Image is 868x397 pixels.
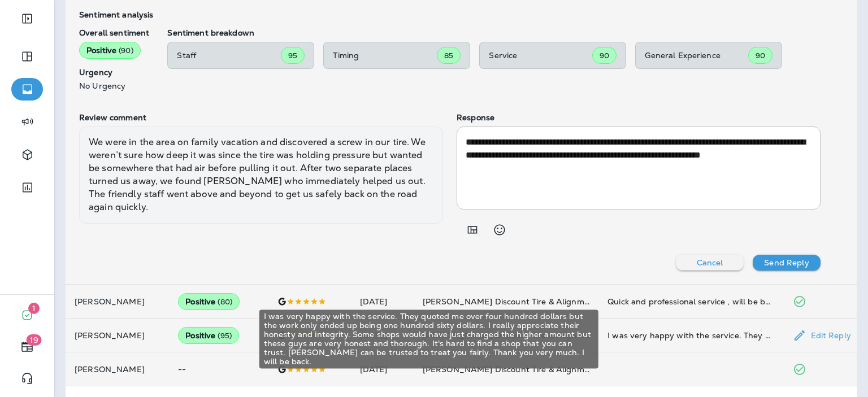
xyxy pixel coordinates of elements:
div: Quick and professional service , will be back for sure for a tire rotation and oil change soon th... [607,296,774,307]
td: [DATE] [351,285,414,319]
p: Staff [177,51,281,60]
p: Sentiment analysis [79,10,821,19]
button: Select an emoji [488,219,511,241]
button: Send Reply [753,255,821,271]
p: Cancel [697,258,723,267]
p: Review comment [79,113,443,122]
p: Urgency [79,68,149,77]
div: I was very happy with the service. They quoted me over four hundred dollars but the work only end... [259,309,598,368]
p: No Urgency [79,81,149,90]
div: I was very happy with the service. They quoted me over four hundred dollars but the work only end... [607,330,774,341]
td: -- [169,352,268,386]
p: [PERSON_NAME] [75,297,160,306]
span: 85 [444,51,453,60]
span: 90 [756,51,765,60]
span: [PERSON_NAME] Discount Tire & Alignment- [GEOGRAPHIC_DATA] ([STREET_ADDRESS]) [423,364,782,374]
span: 90 [600,51,609,60]
button: 1 [11,304,43,326]
p: Send Reply [764,258,809,267]
p: Response [457,113,821,122]
span: 1 [28,303,40,314]
p: Sentiment breakdown [167,28,821,37]
p: Timing [333,51,437,60]
p: General Experience [645,51,748,60]
button: Add in a premade template [461,219,484,241]
span: ( 80 ) [218,297,232,307]
span: ( 90 ) [119,46,133,55]
div: Positive [79,42,141,59]
span: [PERSON_NAME] Discount Tire & Alignment [GEOGRAPHIC_DATA] ([STREET_ADDRESS]) [423,296,778,307]
p: Overall sentiment [79,28,149,37]
span: 95 [288,51,297,60]
p: Edit Reply [806,331,851,340]
span: 19 [27,334,42,346]
div: Positive [178,327,239,344]
div: Positive [178,293,240,310]
p: [PERSON_NAME] [75,365,160,374]
p: [PERSON_NAME] [75,331,160,340]
button: Expand Sidebar [11,7,43,30]
button: Cancel [676,255,744,271]
button: 19 [11,335,43,358]
span: ( 95 ) [218,331,232,341]
p: Service [489,51,592,60]
div: We were in the area on family vacation and discovered a screw in our tire. We weren’t sure how de... [79,126,443,223]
